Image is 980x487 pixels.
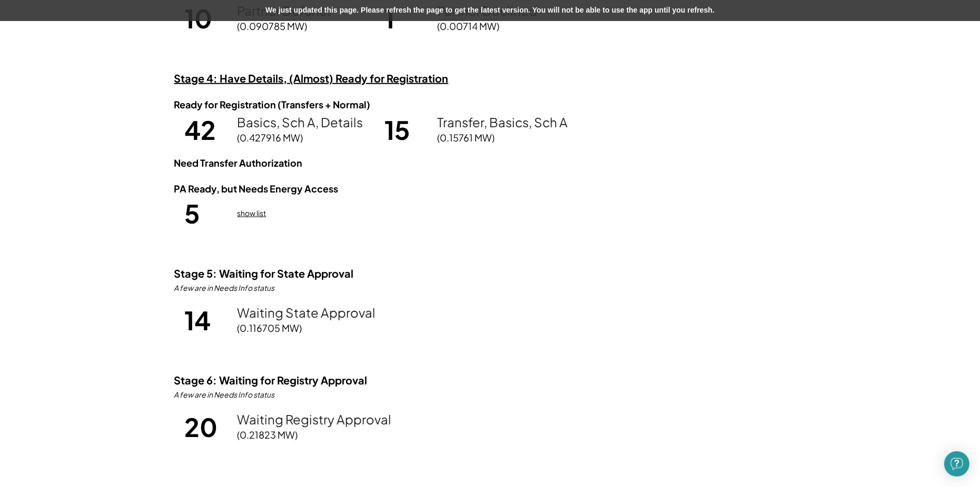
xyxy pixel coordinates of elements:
div: Waiting State Approval [237,306,376,319]
h3: Stage 6: Waiting for Registry Approval [174,373,368,387]
h3: PA Ready, but Needs Energy Access [174,182,339,195]
div: Open Intercom Messenger [944,451,969,476]
div: (0.116705 MW) [237,321,302,334]
div: (0.21823 MW) [237,428,298,441]
div: Basics, Sch A, Details [237,116,363,128]
h1: 42 [185,114,232,146]
h3: Ready for Registration (Transfers + Normal) [174,98,371,110]
div: A few are in Needs Info status [174,283,275,293]
h3: Stage 5: Waiting for State Approval [174,267,354,280]
div: (0.15761 MW) [438,131,495,144]
div: Transfer, Basics, Sch A [438,116,568,128]
h1: 14 [185,304,232,337]
div: (0.00714 MW) [438,19,500,33]
div: (0.090785 MW) [237,19,308,33]
h3: Need Transfer Authorization [174,157,303,169]
div: Waiting Registry Approval [237,413,392,425]
div: A few are in Needs Info status [174,390,275,400]
h3: Stage 4: Have Details, (Almost) Ready for Registration [174,72,449,85]
u: show list [237,208,266,218]
h1: 20 [185,411,232,443]
div: (0.427916 MW) [237,131,303,144]
h1: 5 [185,197,232,230]
h1: 15 [385,114,432,146]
